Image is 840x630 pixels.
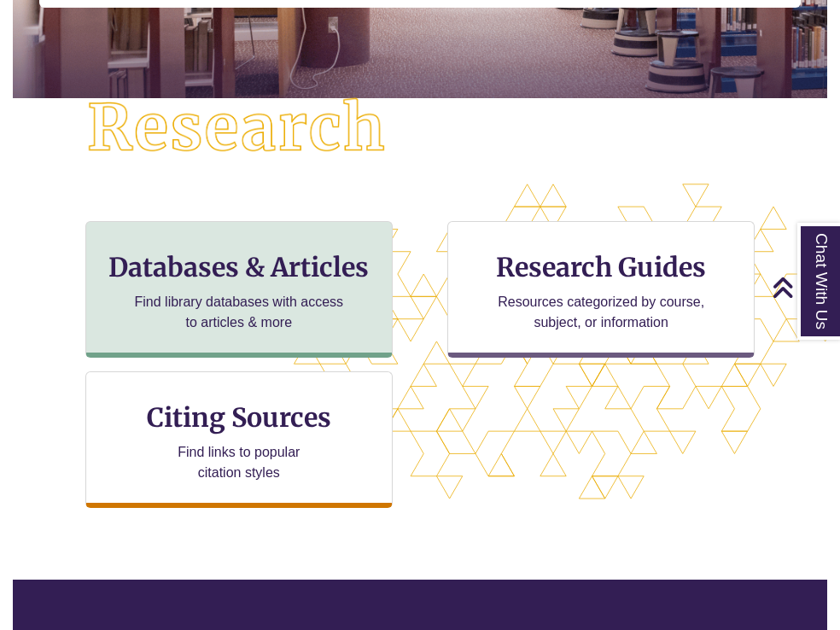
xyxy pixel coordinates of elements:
[155,442,322,483] p: Find links to popular citation styles
[490,292,713,333] p: Resources categorized by course, subject, or information
[127,292,350,333] p: Find library databases with access to articles & more
[54,65,420,192] img: Research
[135,401,343,434] h3: Citing Sources
[772,276,836,299] a: Back to Top
[447,221,755,358] a: Research Guides Resources categorized by course, subject, or information
[85,221,393,358] a: Databases & Articles Find library databases with access to articles & more
[462,251,740,283] h3: Research Guides
[85,371,393,508] a: Citing Sources Find links to popular citation styles
[100,251,378,283] h3: Databases & Articles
